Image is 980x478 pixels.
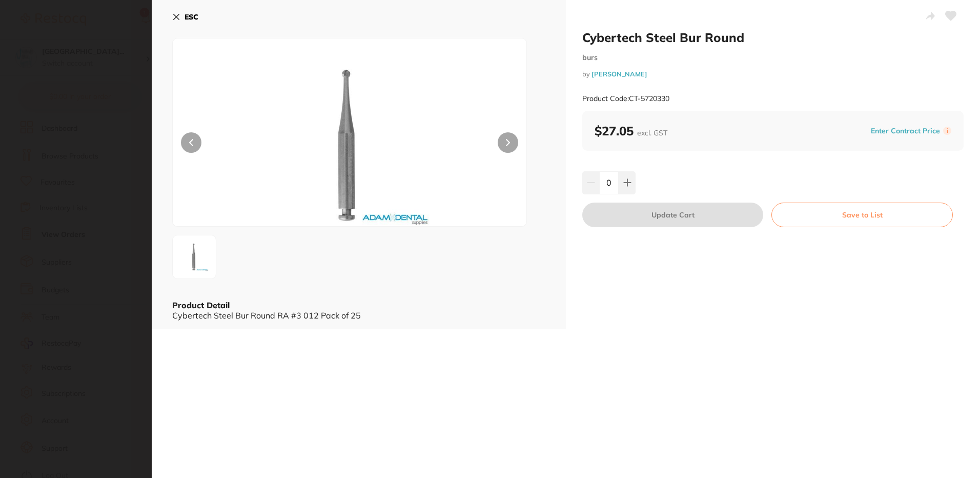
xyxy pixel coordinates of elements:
[582,53,964,62] small: burs
[582,70,964,78] small: by
[771,203,953,227] button: Save to List
[172,300,230,310] b: Product Detail
[176,238,213,275] img: MjAzMzAuanBn
[595,123,667,138] b: $27.05
[582,94,669,103] small: Product Code: CT-5720330
[243,64,456,226] img: MjAzMzAuanBn
[185,12,198,22] b: ESC
[868,126,943,136] button: Enter Contract Price
[582,203,763,227] button: Update Cart
[943,127,951,135] label: i
[172,311,545,320] div: Cybertech Steel Bur Round RA #3 012 Pack of 25
[591,70,647,78] a: [PERSON_NAME]
[582,30,964,45] h2: Cybertech Steel Bur Round
[172,8,198,26] button: ESC
[637,128,667,137] span: excl. GST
